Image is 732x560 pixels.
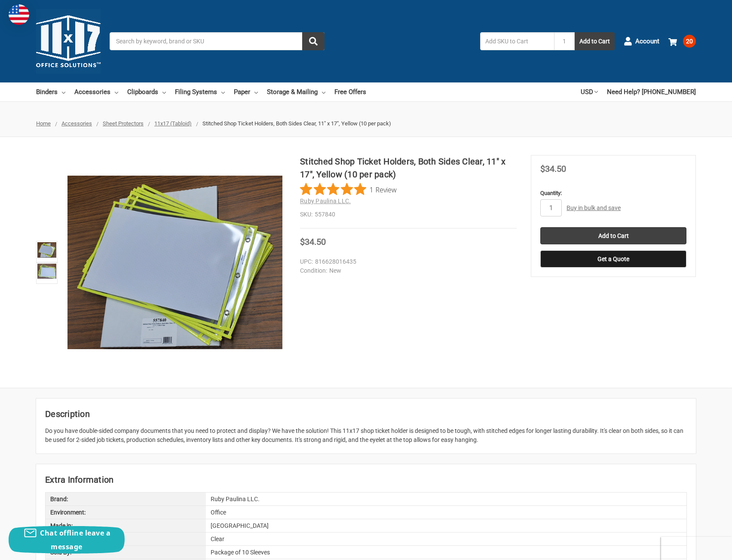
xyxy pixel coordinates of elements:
[267,82,325,101] a: Storage & Mailing
[370,183,397,196] span: 1 Review
[300,210,312,219] dt: SKU:
[540,189,686,198] label: Quantity:
[668,30,696,52] a: 20
[175,82,225,101] a: Filing Systems
[110,32,325,50] input: Search by keyword, brand or SKU
[37,264,56,279] img: Stitched Shop Ticket Holders, Both Sides Clear, 11" x 17", Yellow (10 per pack)
[206,546,686,559] div: Package of 10 Sleeves
[624,30,659,52] a: Account
[46,493,206,505] div: Brand:
[45,408,687,420] h2: Description
[9,4,29,25] img: duty and tax information for United States
[480,32,554,50] input: Add SKU to Cart
[300,257,513,266] dd: 816628016435
[575,32,615,50] button: Add to Cart
[635,37,659,46] span: Account
[46,533,206,545] div: Color:
[661,537,732,560] iframe: Google Customer Reviews
[127,82,166,101] a: Clipboards
[36,120,51,127] a: Home
[46,506,206,519] div: Environment:
[300,198,351,204] a: Ruby Paulina LLC.
[540,164,566,174] span: $34.50
[67,176,282,349] img: Stitched Shop Ticket Holders, Both Sides Clear, 11" x 17", Yellow
[607,82,696,101] a: Need Help? [PHONE_NUMBER]
[206,533,686,545] div: Clear
[581,82,598,101] a: USD
[300,210,517,219] dd: 557840
[202,120,391,127] span: Stitched Shop Ticket Holders, Both Sides Clear, 11" x 17", Yellow (10 per pack)
[37,242,56,258] img: Stitched Shop Ticket Holders, Both Sides Clear, 11" x 17", Yellow
[36,82,65,101] a: Binders
[9,526,125,554] button: Chat offline leave a message
[234,82,258,101] a: Paper
[567,204,621,211] a: Buy in bulk and save
[103,120,144,127] a: Sheet Protectors
[61,120,92,127] a: Accessories
[206,519,686,532] div: [GEOGRAPHIC_DATA]
[540,250,686,268] button: Get a Quote
[334,82,366,101] a: Free Offers
[206,506,686,519] div: Office
[300,266,327,275] dt: Condition:
[300,257,313,266] dt: UPC:
[540,227,686,244] input: Add to Cart
[45,426,687,444] div: Do you have double-sided company documents that you need to protect and display? We have the solu...
[206,493,686,505] div: Ruby Paulina LLC.
[46,519,206,532] div: Made in:
[300,183,397,196] button: Rated 5 out of 5 stars from 1 reviews. Jump to reviews.
[74,82,118,101] a: Accessories
[300,237,326,247] span: $34.50
[300,155,517,181] h1: Stitched Shop Ticket Holders, Both Sides Clear, 11" x 17", Yellow (10 per pack)
[683,35,696,48] span: 20
[46,546,206,559] div: Sold By:
[154,120,192,127] a: 11x17 (Tabloid)
[300,266,513,275] dd: New
[40,528,110,551] span: Chat offline leave a message
[45,473,687,486] h2: Extra Information
[36,9,101,73] img: 11x17.com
